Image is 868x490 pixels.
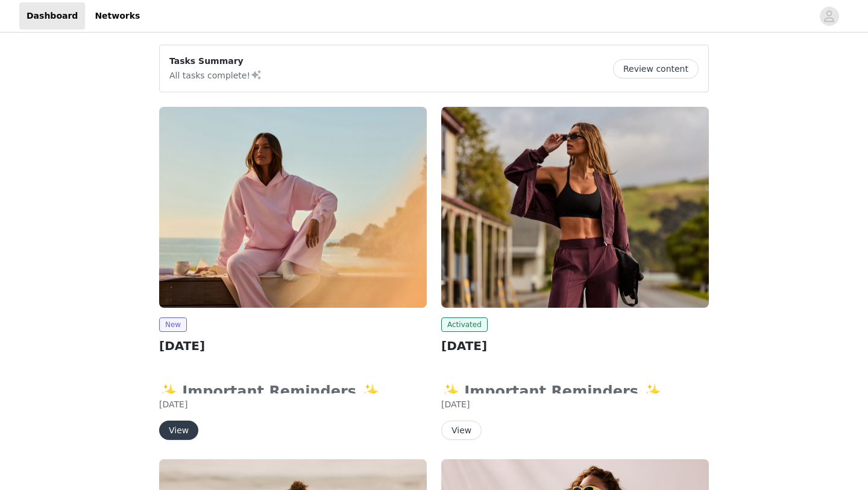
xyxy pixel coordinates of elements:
button: View [441,421,482,440]
p: Tasks Summary [169,55,262,68]
strong: ✨ Important Reminders ✨ [159,383,387,400]
button: Review content [613,59,699,78]
img: Fabletics [159,107,427,308]
a: View [441,426,482,435]
h2: [DATE] [441,337,709,355]
a: View [159,426,198,435]
a: Dashboard [19,2,85,30]
a: Networks [87,2,147,30]
span: [DATE] [159,399,187,409]
p: All tasks complete! [169,68,262,82]
button: View [159,421,198,440]
div: avatar [823,7,835,26]
span: Activated [441,317,488,332]
h2: [DATE] [159,337,427,355]
span: New [159,317,187,332]
strong: ✨ Important Reminders ✨ [441,383,669,400]
span: [DATE] [441,399,470,409]
img: Fabletics [441,107,709,308]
